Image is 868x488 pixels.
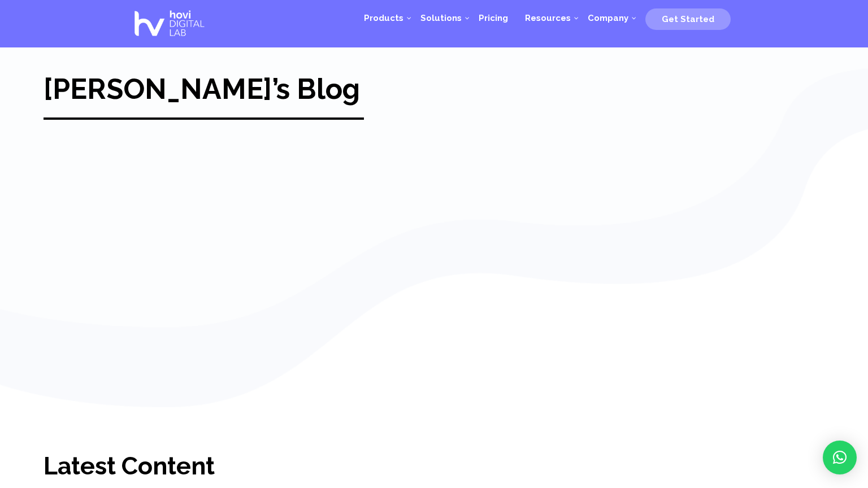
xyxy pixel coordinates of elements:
span: Get Started [662,14,714,24]
a: Get Started [645,10,731,27]
span: Company [588,13,628,23]
a: Solutions [412,1,470,35]
span: Pricing [479,13,508,23]
span: Resources [525,13,571,23]
h2: Latest Content [44,453,824,485]
a: Products [355,1,412,35]
h1: [PERSON_NAME]’s Blog [44,73,824,110]
a: Pricing [470,1,517,35]
span: Products [364,13,403,23]
span: Solutions [420,13,462,23]
a: Company [579,1,637,35]
a: Resources [517,1,579,35]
